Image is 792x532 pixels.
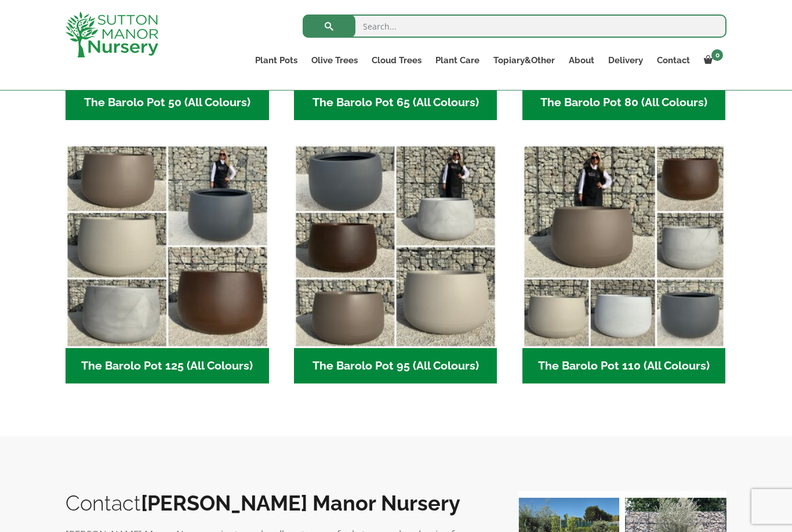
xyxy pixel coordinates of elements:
[294,144,497,348] img: The Barolo Pot 95 (All Colours)
[294,144,497,383] a: Visit product category The Barolo Pot 95 (All Colours)
[697,52,726,68] a: 0
[304,52,365,68] a: Olive Trees
[428,52,486,68] a: Plant Care
[365,52,428,68] a: Cloud Trees
[66,491,495,515] h2: Contact
[294,348,497,384] h2: The Barolo Pot 95 (All Colours)
[66,12,158,57] img: logo
[522,348,726,384] h2: The Barolo Pot 110 (All Colours)
[66,144,269,383] a: Visit product category The Barolo Pot 125 (All Colours)
[562,52,601,68] a: About
[601,52,650,68] a: Delivery
[294,85,497,121] h2: The Barolo Pot 65 (All Colours)
[66,348,269,384] h2: The Barolo Pot 125 (All Colours)
[486,52,562,68] a: Topiary&Other
[522,85,726,121] h2: The Barolo Pot 80 (All Colours)
[711,49,723,61] span: 0
[66,85,269,121] h2: The Barolo Pot 50 (All Colours)
[650,52,697,68] a: Contact
[248,52,304,68] a: Plant Pots
[66,144,269,348] img: The Barolo Pot 125 (All Colours)
[141,491,460,515] b: [PERSON_NAME] Manor Nursery
[522,144,726,348] img: The Barolo Pot 110 (All Colours)
[522,144,726,383] a: Visit product category The Barolo Pot 110 (All Colours)
[303,15,726,38] input: Search...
